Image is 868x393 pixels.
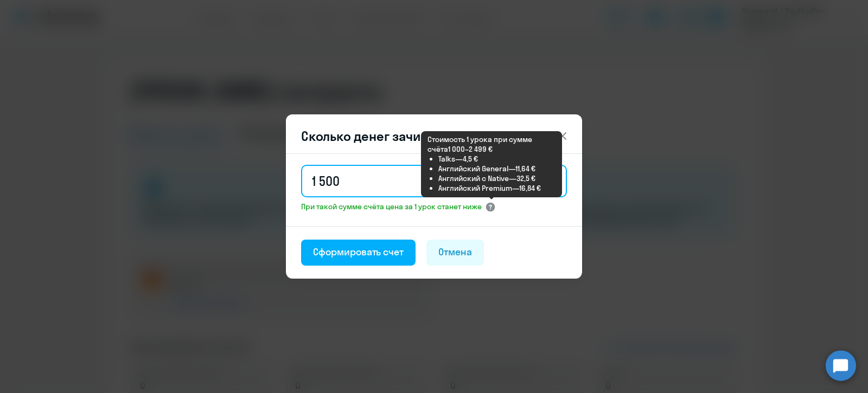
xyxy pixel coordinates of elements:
[286,127,582,145] header: Сколько денег зачислить на баланс?
[301,240,416,266] button: Сформировать счет
[515,164,535,173] span: 11,64 €
[427,134,532,154] span: Стоимость 1 урока при сумме счёта
[438,154,455,164] p: Talks
[438,173,509,183] p: Английский с Native
[438,164,508,173] p: Английский General
[438,183,512,193] p: Английский Premium
[438,245,472,259] div: Отмена
[516,173,535,183] span: 32,5 €
[301,165,567,197] input: 1 000 000 000 €
[448,144,465,154] span: 1 000
[301,202,482,211] span: При такой сумме счёта цена за 1 урок станет ниже
[455,154,463,164] span: —
[512,183,519,193] span: —
[463,154,478,164] span: 4,5 €
[313,245,404,259] div: Сформировать счет
[465,144,493,154] span: –2 499 €
[509,173,516,183] span: —
[426,240,484,266] button: Отмена
[519,183,541,193] span: 16,84 €
[508,164,515,173] span: —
